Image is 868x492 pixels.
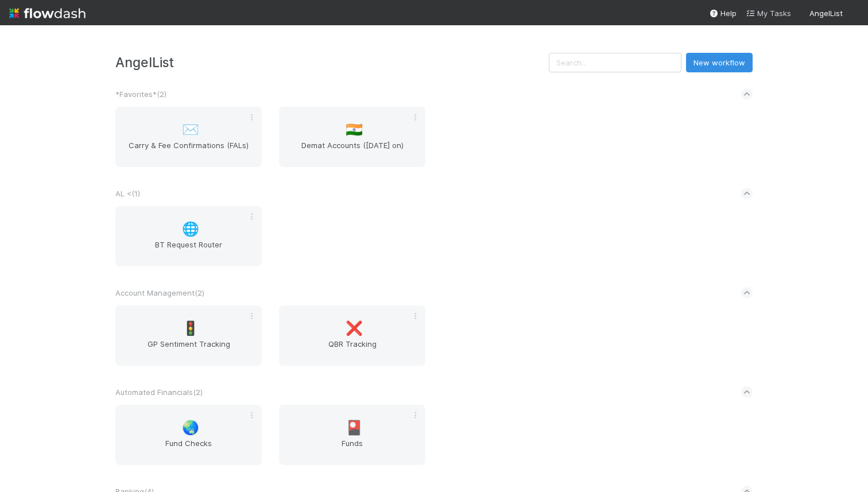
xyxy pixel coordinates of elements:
[284,437,421,460] span: Funds
[284,140,421,162] span: Demat Accounts ([DATE] on)
[120,239,257,262] span: BT Request Router
[284,338,421,361] span: QBR Tracking
[115,388,203,397] span: Automated Financials ( 2 )
[120,437,257,460] span: Fund Checks
[746,9,791,18] span: My Tasks
[115,206,262,266] a: 🌐BT Request Router
[279,405,425,465] a: 🎴Funds
[120,338,257,361] span: GP Sentiment Tracking
[182,122,199,137] span: ✉️
[709,7,737,19] div: Help
[120,140,257,162] span: Carry & Fee Confirmations (FALs)
[686,53,753,72] button: New workflow
[346,321,363,336] span: ❌
[115,107,262,167] a: ✉️Carry & Fee Confirmations (FALs)
[115,189,140,198] span: AL < ( 1 )
[279,305,425,366] a: ❌QBR Tracking
[115,305,262,366] a: 🚦GP Sentiment Tracking
[115,288,204,297] span: Account Management ( 2 )
[115,405,262,465] a: 🌏Fund Checks
[809,9,843,18] span: AngelList
[279,107,425,167] a: 🇮🇳Demat Accounts ([DATE] on)
[182,420,199,435] span: 🌏
[346,420,363,435] span: 🎴
[746,7,791,19] a: My Tasks
[9,3,86,23] img: logo-inverted-e16ddd16eac7371096b0.svg
[115,90,166,99] span: *Favorites* ( 2 )
[115,55,549,70] h3: AngelList
[847,8,859,20] img: avatar_0a9e60f7-03da-485c-bb15-a40c44fcec20.png
[182,321,199,336] span: 🚦
[549,53,681,72] input: Search...
[182,222,199,237] span: 🌐
[346,122,363,137] span: 🇮🇳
